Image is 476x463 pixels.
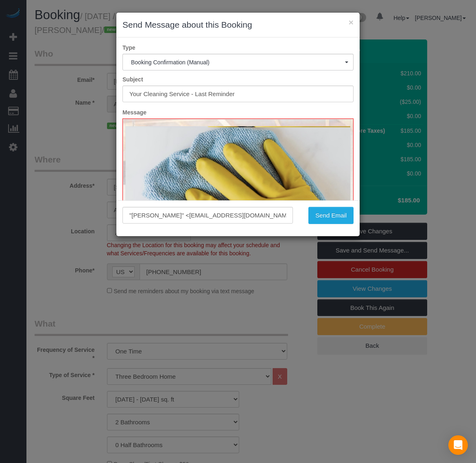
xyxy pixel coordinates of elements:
label: Message [116,108,360,116]
div: Open Intercom Messenger [448,435,468,455]
iframe: Rich Text Editor, editor1 [123,119,353,246]
button: × [349,18,354,26]
label: Subject [116,75,360,83]
h3: Send Message about this Booking [122,19,354,31]
button: Booking Confirmation (Manual) [122,54,354,70]
span: Booking Confirmation (Manual) [131,59,345,66]
button: Send Email [308,207,354,224]
input: Subject [122,86,354,102]
label: Type [116,44,360,52]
